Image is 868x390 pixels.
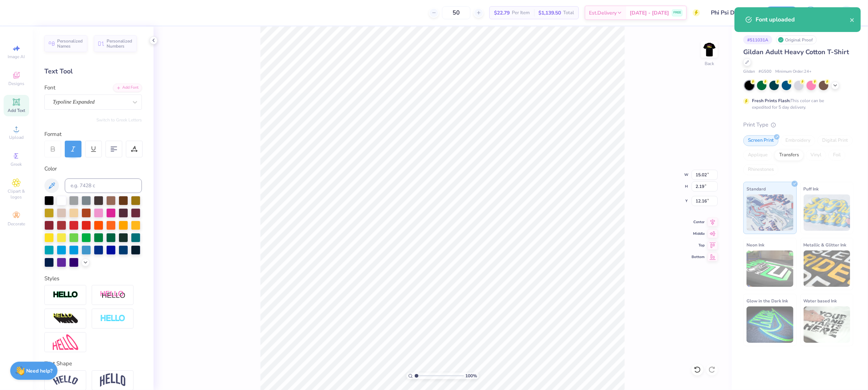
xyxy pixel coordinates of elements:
[494,9,510,17] span: $22.79
[53,375,78,385] img: Arc
[817,135,853,146] div: Digital Print
[96,117,142,123] button: Switch to Greek Letters
[746,250,793,287] img: Neon Ink
[828,150,845,161] div: Foil
[776,35,817,44] div: Original Proof
[8,221,25,227] span: Decorate
[113,84,142,92] div: Add Font
[746,241,764,249] span: Neon Ink
[692,220,705,225] span: Center
[743,69,755,75] span: Gildan
[804,185,819,193] span: Puff Ink
[781,135,815,146] div: Embroidery
[743,121,853,129] div: Print Type
[8,108,25,113] span: Add Text
[589,9,617,17] span: Est. Delivery
[100,373,126,387] img: Arch
[57,39,83,49] span: Personalized Names
[850,15,855,24] button: close
[746,306,793,343] img: Glow in the Dark Ink
[756,15,850,24] div: Font uploaded
[692,231,705,236] span: Middle
[44,165,142,173] div: Color
[804,250,851,287] img: Metallic & Glitter Ink
[44,359,142,368] div: Text Shape
[743,48,849,56] span: Gildan Adult Heavy Cotton T-Shirt
[512,9,530,17] span: Per Item
[630,9,669,17] span: [DATE] - [DATE]
[4,188,29,200] span: Clipart & logos
[775,150,804,161] div: Transfers
[538,9,561,17] span: $1,139.50
[100,290,126,299] img: Shadow
[758,69,772,75] span: # G500
[705,5,759,20] input: Untitled Design
[9,134,24,140] span: Upload
[746,297,788,305] span: Glow in the Dark Ink
[673,10,681,15] span: FREE
[44,130,143,138] div: Format
[692,254,705,260] span: Bottom
[466,373,477,379] span: 100 %
[44,84,55,92] label: Font
[44,67,142,76] div: Text Tool
[692,243,705,248] span: Top
[53,313,78,325] img: 3d Illusion
[743,135,779,146] div: Screen Print
[775,69,812,75] span: Minimum Order: 24 +
[44,274,142,283] div: Styles
[804,306,851,343] img: Water based Ink
[806,150,826,161] div: Vinyl
[804,241,847,249] span: Metallic & Glitter Ink
[752,97,841,110] div: This color can be expedited for 5 day delivery.
[8,81,24,87] span: Designs
[27,367,53,374] strong: Need help?
[107,39,132,49] span: Personalized Numbers
[752,98,791,104] strong: Fresh Prints Flash:
[746,194,793,231] img: Standard
[705,60,714,67] div: Back
[804,297,837,305] span: Water based Ink
[442,6,470,19] input: – –
[743,150,772,161] div: Applique
[743,164,779,175] div: Rhinestones
[702,42,717,57] img: Back
[65,178,142,193] input: e.g. 7428 c
[11,161,22,167] span: Greek
[53,334,78,350] img: Free Distort
[804,194,851,231] img: Puff Ink
[53,291,78,299] img: Stroke
[100,314,126,323] img: Negative Space
[743,35,772,44] div: # 511031A
[563,9,574,17] span: Total
[8,54,25,60] span: Image AI
[746,185,766,193] span: Standard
